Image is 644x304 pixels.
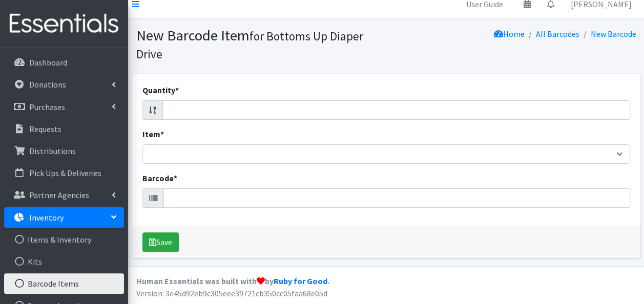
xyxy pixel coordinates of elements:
p: Requests [29,124,61,134]
a: Distributions [4,141,124,161]
abbr: required [160,129,164,139]
label: Quantity [142,84,179,96]
a: Purchases [4,97,124,117]
a: Ruby for Good [274,276,327,286]
p: Donations [29,79,66,90]
a: Dashboard [4,52,124,73]
a: Inventory [4,207,124,228]
abbr: required [174,173,177,183]
a: New Barcode [591,29,636,39]
a: Donations [4,74,124,95]
p: Partner Agencies [29,190,89,200]
span: Version: 3e45d92eb9c305eee39721cb350cc05faa68e05d [136,288,327,298]
label: Barcode [142,172,177,184]
p: Purchases [29,102,65,112]
label: Item [142,128,164,140]
a: Partner Agencies [4,185,124,205]
h1: New Barcode Item [136,27,383,62]
a: All Barcodes [536,29,579,39]
strong: Human Essentials was built with by . [136,276,329,286]
img: HumanEssentials [4,7,124,41]
p: Pick Ups & Deliveries [29,168,101,178]
a: Barcode Items [4,273,124,294]
small: for Bottoms Up Diaper Drive [136,29,363,61]
a: Requests [4,119,124,139]
p: Dashboard [29,57,67,68]
p: Distributions [29,146,76,156]
button: Save [142,232,179,252]
a: Items & Inventory [4,229,124,250]
p: Inventory [29,212,64,223]
a: Pick Ups & Deliveries [4,163,124,183]
a: Kits [4,251,124,272]
abbr: required [175,85,179,95]
a: Home [494,29,525,39]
